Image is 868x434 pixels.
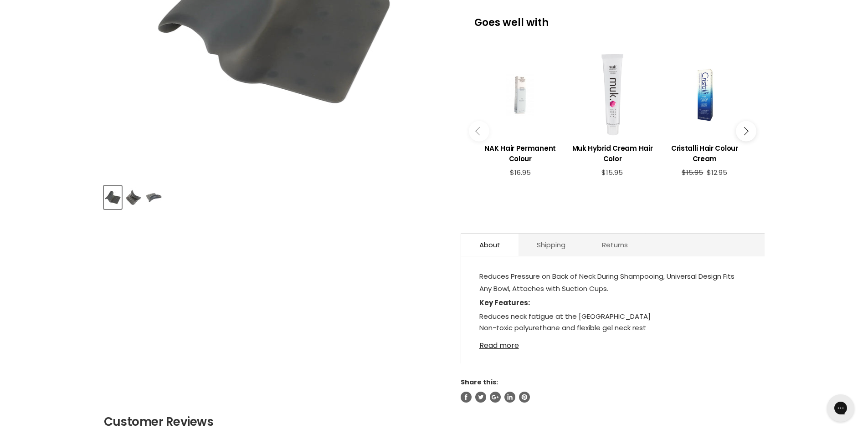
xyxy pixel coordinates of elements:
[146,187,162,208] img: Betty Dain Creations The Gripper Gel Rest
[104,186,122,209] button: Betty Dain Creations The Gripper Gel Rest
[663,136,746,168] a: View product:Cristalli Hair Colour Cream
[571,136,654,168] a: View product:Muk Hybrid Cream Hair Color
[663,143,746,164] h3: Cristalli Hair Colour Cream
[479,136,562,168] a: View product:NAK Hair Permanent Colour
[479,298,530,307] strong: Key Features:
[682,168,703,177] span: $15.95
[479,311,746,322] li: Reduces neck fatigue at the [GEOGRAPHIC_DATA]
[105,187,121,208] img: Betty Dain Creations The Gripper Gel Rest
[584,234,646,256] a: Returns
[571,143,654,164] h3: Muk Hybrid Cream Hair Color
[707,168,727,177] span: $12.95
[479,143,562,164] h3: NAK Hair Permanent Colour
[461,378,498,387] span: Share this:
[104,414,765,430] h2: Customer Reviews
[510,168,531,177] span: $16.95
[519,234,584,256] a: Shipping
[822,391,859,425] iframe: Gorgias live chat messenger
[103,183,446,209] div: Product thumbnails
[479,334,746,346] li: Extension with suction cups to hold in place
[479,322,746,334] li: Non-toxic polyurethane and flexible gel neck rest
[461,378,765,403] aside: Share this:
[479,271,734,293] span: Reduces Pressure on Back of Neck During Shampooing, Universal Design Fits Any Bowl, Attaches with...
[461,234,519,256] a: About
[474,3,751,33] p: Goes well with
[124,186,142,209] button: Betty Dain Creations The Gripper Gel Rest
[145,186,163,209] button: Betty Dain Creations The Gripper Gel Rest
[479,336,746,350] a: Read more
[601,168,623,177] span: $15.95
[125,187,141,208] img: Betty Dain Creations The Gripper Gel Rest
